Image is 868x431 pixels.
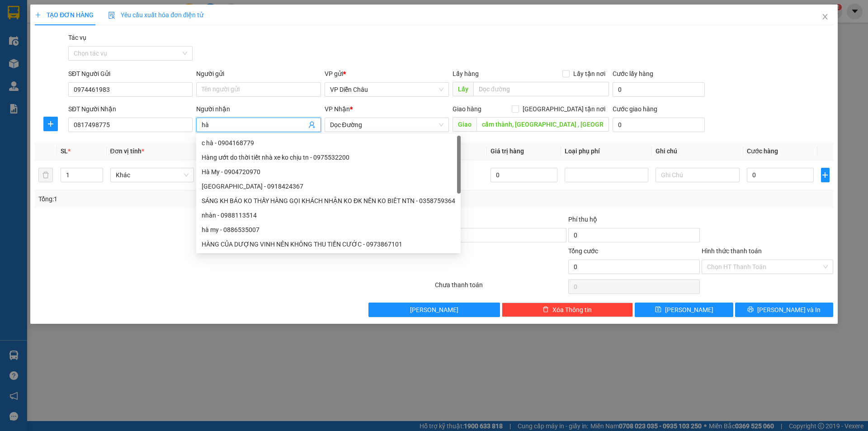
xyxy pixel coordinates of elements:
div: c hà - 0904168779 [202,138,455,148]
div: Hàng ướt do thời tiết nhà xe ko chịu tn - 0975532200 [202,152,455,162]
span: Lấy tận nơi [570,69,609,79]
span: plus [821,171,829,179]
span: Yêu cầu xuất hóa đơn điện tử [108,11,203,19]
label: Hình thức thanh toán [702,247,762,255]
span: Khác [116,168,189,182]
button: plus [821,168,830,182]
div: SĐT Người Gửi [68,69,193,79]
span: [PERSON_NAME] [665,305,713,315]
div: HÀNG CỦA DƯỢNG VINH NÊN KHÔNG THU TIỀN CƯỚC - 0973867101 [196,237,461,251]
span: TẠO ĐƠN HÀNG [35,11,94,19]
input: 0 [491,168,558,182]
span: user-add [308,121,316,128]
label: Cước giao hàng [613,105,657,113]
div: nhàn - 0988113514 [202,210,455,220]
span: delete [542,306,549,313]
div: Người nhận [196,104,321,114]
div: [GEOGRAPHIC_DATA] - 0918424367 [202,181,455,191]
input: Dọc đường [473,82,609,96]
span: Giá trị hàng [491,147,524,155]
span: printer [747,306,754,313]
img: icon [108,12,115,19]
button: delete [38,168,53,182]
button: Close [812,5,838,30]
span: save [655,306,661,313]
span: Tổng cước [568,247,598,255]
div: Người gửi [196,69,321,79]
span: Giao [453,117,476,132]
div: SĐT Người Nhận [68,104,193,114]
input: Cước lấy hàng [613,82,705,97]
div: hà my - 0886535007 [202,225,455,235]
button: [PERSON_NAME] [368,303,500,317]
th: Loại phụ phí [561,142,652,160]
span: Đơn vị tính [110,147,144,155]
div: HÀNG CỦA DƯỢNG VINH NÊN KHÔNG THU TIỀN CƯỚC - 0973867101 [202,239,455,249]
span: [PERSON_NAME] và In [757,305,821,315]
div: hà giang - 0918424367 [196,179,461,194]
button: save[PERSON_NAME] [635,303,733,317]
span: [PERSON_NAME] [410,305,458,315]
label: Cước lấy hàng [613,70,653,77]
button: printer[PERSON_NAME] và In [735,303,833,317]
button: plus [43,117,58,131]
div: Chưa thanh toán [434,280,567,296]
span: plus [35,12,41,18]
div: Hàng ướt do thời tiết nhà xe ko chịu tn - 0975532200 [196,150,461,165]
span: Xóa Thông tin [552,305,592,315]
span: Lấy hàng [453,70,479,77]
span: VP Diễn Châu [330,83,443,96]
div: SÁNG KH BÁO KO THẤY HÀNG GỌI KHÁCH NHẬN KO ĐK NÊN KO BIÊT NTN - 0358759364 [196,194,461,208]
div: VP gửi [325,69,449,79]
span: Cước hàng [747,147,778,155]
div: nhàn - 0988113514 [196,208,461,223]
div: Tổng: 1 [38,194,335,204]
span: VP Nhận [325,105,350,113]
span: Dọc Đường [330,118,443,132]
th: Ghi chú [652,142,743,160]
input: Cước giao hàng [613,118,705,132]
div: SÁNG KH BÁO KO THẤY HÀNG GỌI KHÁCH NHẬN KO ĐK NÊN KO BIÊT NTN - 0358759364 [202,196,455,206]
span: plus [44,120,57,128]
label: Tác vụ [68,34,86,41]
input: Dọc đường [476,117,609,132]
div: Hà My - 0904720970 [196,165,461,179]
span: Lấy [453,82,473,96]
button: deleteXóa Thông tin [502,303,633,317]
div: c hà - 0904168779 [196,136,461,150]
input: Ghi Chú [656,168,739,182]
span: [GEOGRAPHIC_DATA] tận nơi [519,104,609,114]
div: Hà My - 0904720970 [202,167,455,177]
div: Phí thu hộ [568,214,700,228]
span: Giao hàng [453,105,481,113]
div: hà my - 0886535007 [196,223,461,237]
span: SL [61,147,68,155]
span: close [821,13,829,20]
